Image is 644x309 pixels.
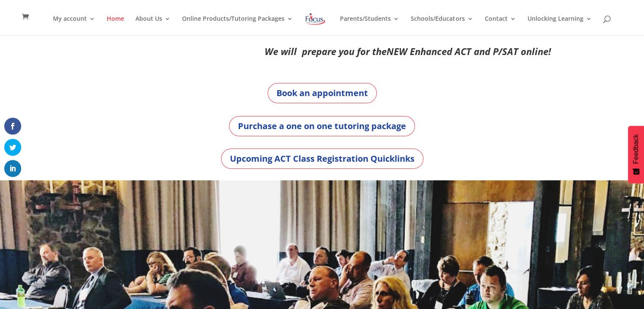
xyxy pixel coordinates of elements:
[107,16,124,36] a: Home
[53,16,95,36] a: My account
[229,116,415,136] a: Purchase a one on one tutoring package
[268,83,377,103] a: Book an appointment
[304,11,326,27] img: Focus on Learning
[632,134,640,164] span: Feedback
[411,16,473,36] a: Schools/Educators
[265,45,387,58] em: We will prepare you for the
[221,149,423,169] a: Upcoming ACT Class Registration Quicklinks
[182,16,293,36] a: Online Products/Tutoring Packages
[527,16,591,36] a: Unlocking Learning
[387,45,551,58] em: NEW Enhanced ACT and P/SAT online!
[340,16,399,36] a: Parents/Students
[628,126,644,183] button: Feedback - Show survey
[135,16,171,36] a: About Us
[484,16,516,36] a: Contact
